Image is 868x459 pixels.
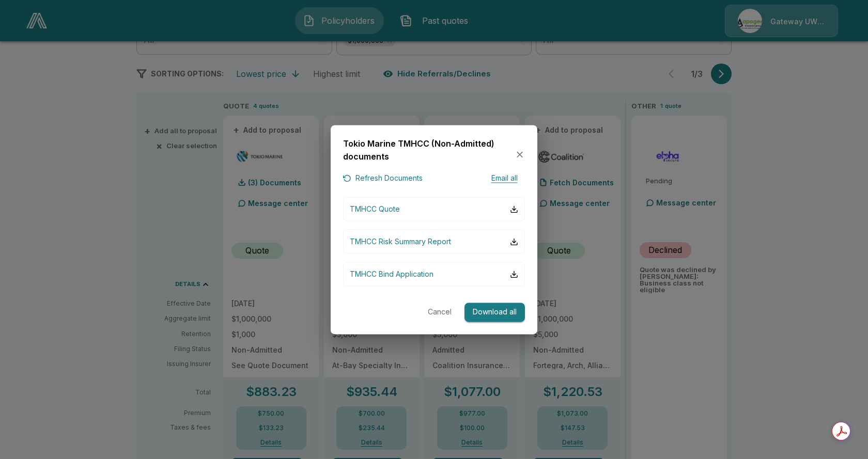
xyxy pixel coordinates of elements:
[343,262,525,287] button: TMHCC Bind Application
[350,236,451,247] p: TMHCC Risk Summary Report
[343,137,515,164] h6: Tokio Marine TMHCC (Non-Admitted) documents
[484,172,525,185] button: Email all
[350,204,400,215] p: TMHCC Quote
[350,269,433,280] p: TMHCC Bind Application
[343,230,525,254] button: TMHCC Risk Summary Report
[343,197,525,221] button: TMHCC Quote
[464,303,525,322] button: Download all
[343,172,423,185] button: Refresh Documents
[423,303,456,322] button: Cancel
